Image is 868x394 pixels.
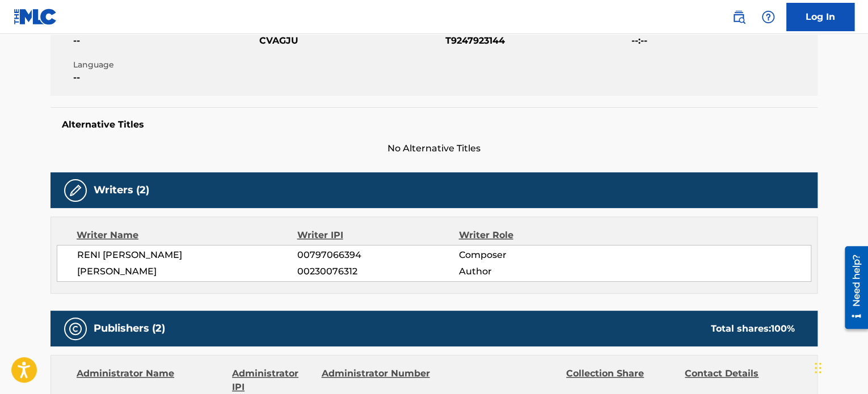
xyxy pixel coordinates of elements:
[94,184,149,197] h5: Writers (2)
[761,10,775,24] img: help
[685,367,795,394] div: Contact Details
[297,265,458,278] span: 00230076312
[815,351,821,385] div: Drag
[711,322,795,336] div: Total shares:
[732,10,745,24] img: search
[727,6,750,28] a: Public Search
[458,228,605,242] div: Writer Role
[631,34,815,48] span: --:--
[321,367,431,394] div: Administrator Number
[73,34,256,48] span: --
[259,34,443,48] span: CVAGJU
[73,59,256,71] span: Language
[77,228,297,242] div: Writer Name
[445,34,629,48] span: T9247923144
[232,367,313,394] div: Administrator IPI
[77,367,224,394] div: Administrator Name
[77,265,297,278] span: [PERSON_NAME]
[786,3,854,31] a: Log In
[836,242,868,333] iframe: Resource Center
[69,184,82,197] img: Writers
[458,248,605,262] span: Composer
[94,322,165,335] h5: Publishers (2)
[69,322,82,336] img: Publishers
[297,248,458,262] span: 00797066394
[757,6,779,28] div: Help
[771,323,795,334] span: 100 %
[50,142,818,155] span: No Alternative Titles
[14,9,57,25] img: MLC Logo
[73,71,256,84] span: --
[77,248,297,262] span: RENI [PERSON_NAME]
[811,340,868,394] iframe: Chat Widget
[566,367,676,394] div: Collection Share
[62,119,806,130] h5: Alternative Titles
[297,228,459,242] div: Writer IPI
[458,265,605,278] span: Author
